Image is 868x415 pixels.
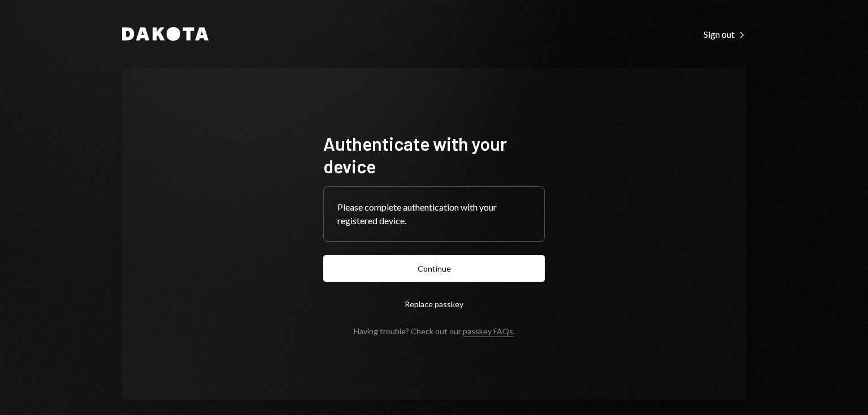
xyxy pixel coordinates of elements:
[704,28,746,40] a: Sign out
[323,132,545,177] h1: Authenticate with your device
[463,326,513,337] a: passkey FAQs
[704,29,746,40] div: Sign out
[323,291,545,317] button: Replace passkey
[337,200,531,228] div: Please complete authentication with your registered device.
[323,255,545,282] button: Continue
[354,326,515,336] div: Having trouble? Check out our .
